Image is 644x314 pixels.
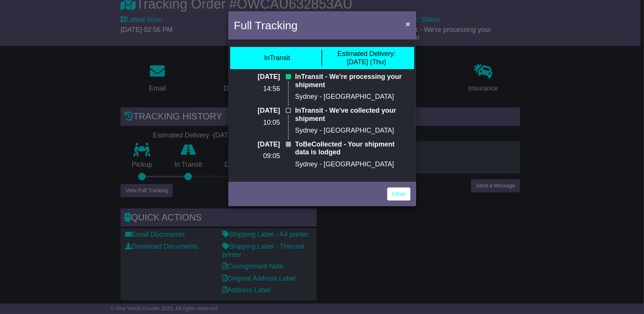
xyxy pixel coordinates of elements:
p: Sydney - [GEOGRAPHIC_DATA] [295,127,410,135]
p: InTransit - We're processing your shipment [295,73,410,89]
p: 14:56 [234,85,280,93]
p: [DATE] [234,73,280,81]
div: InTransit [264,54,290,62]
p: [DATE] [234,140,280,149]
p: ToBeCollected - Your shipment data is lodged [295,140,410,157]
p: InTransit - We've collected your shipment [295,107,410,123]
div: [DATE] (Thu) [337,50,395,66]
p: 10:05 [234,119,280,127]
p: Sydney - [GEOGRAPHIC_DATA] [295,160,410,169]
a: Close [387,187,410,201]
button: Close [402,16,414,32]
p: 09:05 [234,152,280,160]
p: [DATE] [234,107,280,115]
p: Sydney - [GEOGRAPHIC_DATA] [295,93,410,101]
h4: Full Tracking [234,17,298,34]
span: Estimated Delivery: [337,50,395,57]
span: × [406,20,410,28]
